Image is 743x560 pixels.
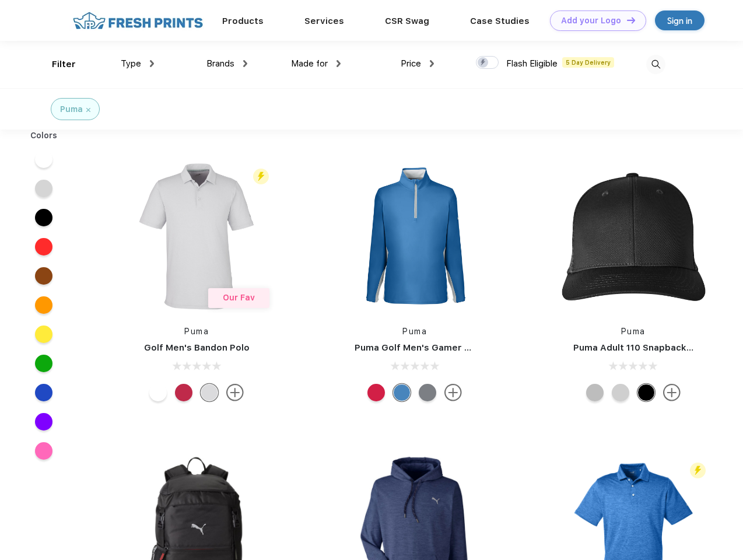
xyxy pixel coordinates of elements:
[401,58,421,69] span: Price
[337,159,492,314] img: func=resize&h=266
[690,463,706,478] img: flash_active_toggle.svg
[175,384,192,401] div: Ski Patrol
[393,384,411,401] div: Bright Cobalt
[556,159,711,314] img: func=resize&h=266
[304,16,344,26] a: Services
[562,57,614,68] span: 5 Day Delivery
[223,293,255,302] span: Our Fav
[667,14,692,27] div: Sign in
[385,16,429,26] a: CSR Swag
[561,16,621,26] div: Add your Logo
[243,60,247,67] img: dropdown.png
[86,108,90,112] img: filter_cancel.svg
[621,327,646,336] a: Puma
[222,16,264,26] a: Products
[149,384,167,401] div: Bright White
[646,55,665,74] img: desktop_search.svg
[60,103,83,116] div: Puma
[506,58,558,69] span: Flash Eligible
[291,58,328,69] span: Made for
[402,327,427,336] a: Puma
[69,10,206,31] img: fo%20logo%202.webp
[355,342,539,353] a: Puma Golf Men's Gamer Golf Quarter-Zip
[253,169,269,184] img: flash_active_toggle.svg
[144,342,250,353] a: Golf Men's Bandon Polo
[663,384,681,401] img: more.svg
[419,384,436,401] div: Quiet Shade
[206,58,234,69] span: Brands
[367,384,385,401] div: Ski Patrol
[586,384,604,401] div: Quarry with Brt Whit
[22,129,66,142] div: Colors
[627,17,635,23] img: DT
[119,159,274,314] img: func=resize&h=266
[226,384,244,401] img: more.svg
[430,60,434,67] img: dropdown.png
[444,384,462,401] img: more.svg
[637,384,655,401] div: Pma Blk Pma Blk
[612,384,629,401] div: Quarry Brt Whit
[184,327,209,336] a: Puma
[337,60,341,67] img: dropdown.png
[201,384,218,401] div: High Rise
[52,58,76,71] div: Filter
[121,58,141,69] span: Type
[150,60,154,67] img: dropdown.png
[655,10,705,30] a: Sign in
